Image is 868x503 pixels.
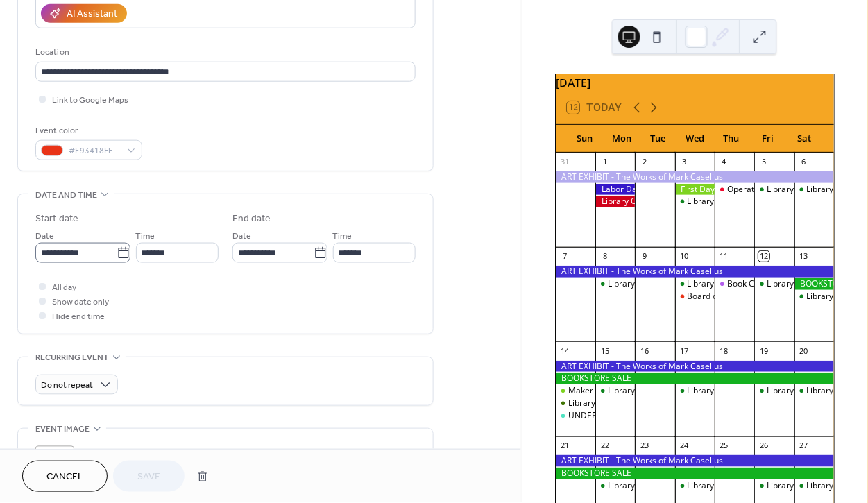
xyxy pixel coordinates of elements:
[767,184,817,196] div: Library Open
[568,398,618,409] div: Library Open
[52,281,76,296] span: All day
[35,123,139,138] div: Event color
[608,480,658,492] div: Library Open
[603,125,640,153] div: Mon
[794,184,834,196] div: Library Open
[595,385,635,397] div: Library Open
[640,125,676,153] div: Tue
[767,278,817,290] div: Library Open
[675,385,715,397] div: Library Open
[719,346,729,356] div: 18
[767,480,817,492] div: Library Open
[679,157,690,167] div: 3
[35,351,109,366] span: Recurring event
[556,74,834,91] div: [DATE]
[688,385,738,397] div: Library Open
[567,125,604,153] div: Sun
[568,410,774,422] div: UNDER THE AWNING Local Area Author Book Signing
[679,251,690,262] div: 10
[232,230,251,244] span: Date
[719,251,729,262] div: 11
[46,470,83,485] span: Cancel
[799,251,809,262] div: 13
[22,461,108,492] button: Cancel
[599,157,610,167] div: 1
[675,480,715,492] div: Library Open
[595,480,635,492] div: Library Open
[754,385,794,397] div: Library Open
[232,212,271,226] div: End date
[794,385,834,397] div: Library Open
[568,385,675,397] div: Maker and Growers Market
[556,361,834,373] div: ART EXHIBIT - The Works of Mark Caselius
[560,441,570,451] div: 21
[608,385,658,397] div: Library Open
[599,346,610,356] div: 15
[599,441,610,451] div: 22
[727,184,804,196] div: Operations Meeting
[41,378,93,394] span: Do not repeat
[35,212,78,226] div: Start date
[556,373,834,384] div: BOOKSTORE SALE
[52,94,128,108] span: Link to Google Maps
[754,278,794,290] div: Library Open
[595,184,635,196] div: Labor Day
[794,291,834,302] div: Library Open
[639,157,649,167] div: 2
[639,346,649,356] div: 16
[807,291,857,302] div: Library Open
[639,441,649,451] div: 23
[727,278,818,290] div: Book Club at the Legion
[688,196,738,207] div: Library Open
[794,480,834,492] div: Library Open
[556,455,834,467] div: ART EXHIBIT - The Works of Mark Caselius
[556,468,834,479] div: BOOKSTORE SALE
[556,266,834,278] div: ART EXHIBIT - The Works of Mark Caselius
[676,125,713,153] div: Wed
[754,480,794,492] div: Library Open
[595,196,635,207] div: Library Closed
[807,184,857,196] div: Library Open
[758,157,769,167] div: 5
[715,184,754,196] div: Operations Meeting
[799,441,809,451] div: 27
[560,157,570,167] div: 31
[35,446,74,485] div: ;
[688,291,793,302] div: Board of Directors Meeting
[556,171,834,183] div: ART EXHIBIT - The Works of Mark Caselius
[715,278,754,290] div: Book Club at the Legion
[758,346,769,356] div: 19
[679,441,690,451] div: 24
[35,230,54,244] span: Date
[786,125,823,153] div: Sat
[749,125,786,153] div: Fri
[688,480,738,492] div: Library Open
[719,157,729,167] div: 4
[799,346,809,356] div: 20
[713,125,750,153] div: Thu
[639,251,649,262] div: 9
[136,230,155,244] span: Time
[35,45,413,60] div: Location
[758,441,769,451] div: 26
[675,184,715,196] div: First Day of School
[799,157,809,167] div: 6
[679,346,690,356] div: 17
[67,8,117,22] div: AI Assistant
[41,4,127,23] button: AI Assistant
[52,310,105,325] span: Hide end time
[333,230,352,244] span: Time
[69,144,120,159] span: #E93418FF
[560,251,570,262] div: 7
[560,346,570,356] div: 14
[556,398,595,409] div: Library Open
[675,291,715,302] div: Board of Directors Meeting
[807,480,857,492] div: Library Open
[719,441,729,451] div: 25
[595,278,635,290] div: Library Open
[675,278,715,290] div: Library Open
[758,251,769,262] div: 12
[35,188,97,203] span: Date and time
[556,385,595,397] div: Maker and Growers Market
